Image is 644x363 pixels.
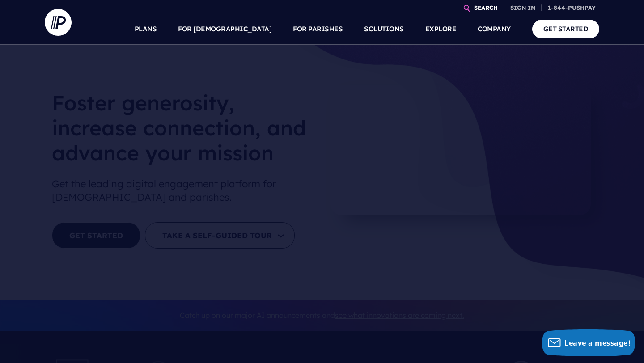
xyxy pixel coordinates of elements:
a: SOLUTIONS [364,13,404,45]
a: PLANS [135,13,157,45]
span: Leave a message! [564,338,631,348]
a: EXPLORE [425,13,457,45]
a: FOR [DEMOGRAPHIC_DATA] [178,13,271,45]
button: Leave a message! [542,329,635,356]
a: GET STARTED [532,20,600,38]
a: COMPANY [478,13,511,45]
a: FOR PARISHES [293,13,343,45]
